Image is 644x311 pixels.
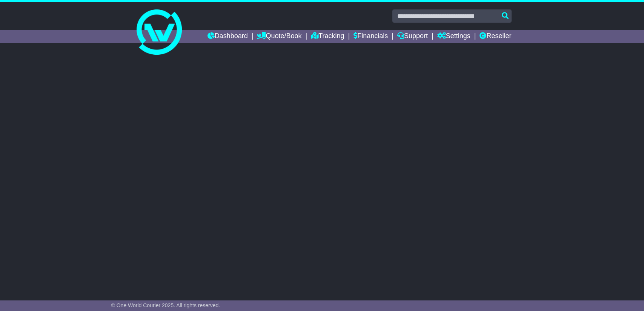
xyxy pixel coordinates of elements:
[207,30,248,43] a: Dashboard
[354,30,388,43] a: Financials
[111,302,220,308] span: © One World Courier 2025. All rights reserved.
[257,30,301,43] a: Quote/Book
[311,30,344,43] a: Tracking
[437,30,470,43] a: Settings
[480,30,511,43] a: Reseller
[397,30,428,43] a: Support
